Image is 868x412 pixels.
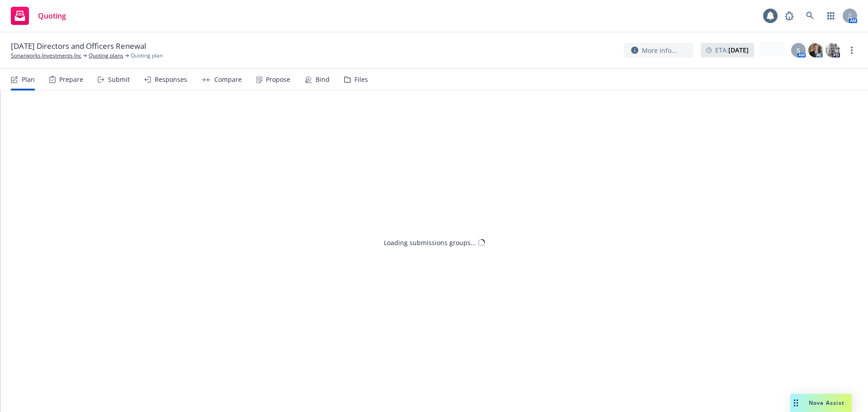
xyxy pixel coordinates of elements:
[155,76,187,83] div: Responses
[131,52,163,60] span: Quoting plan
[780,7,798,25] a: Report a Bug
[822,7,840,25] a: Switch app
[801,7,819,25] a: Search
[642,46,677,55] span: More info...
[59,76,83,83] div: Prepare
[108,76,130,83] div: Submit
[790,394,802,412] div: Drag to move
[89,52,123,60] a: Quoting plans
[214,76,242,83] div: Compare
[266,76,290,83] div: Propose
[22,76,35,83] div: Plan
[316,76,330,83] div: Bind
[808,43,823,57] img: photo
[384,238,476,247] div: Loading submissions groups...
[624,43,693,58] button: More info...
[715,45,749,55] span: ETA :
[11,41,146,52] span: [DATE] Directors and Officers Renewal
[354,76,368,83] div: Files
[7,3,70,28] a: Quoting
[797,46,800,55] span: S
[846,45,857,56] a: more
[826,43,840,57] img: photo
[790,394,852,412] button: Nova Assist
[728,46,749,54] strong: [DATE]
[809,399,844,407] span: Nova Assist
[11,52,81,60] a: Sonarworks Investments Inc
[38,12,66,19] span: Quoting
